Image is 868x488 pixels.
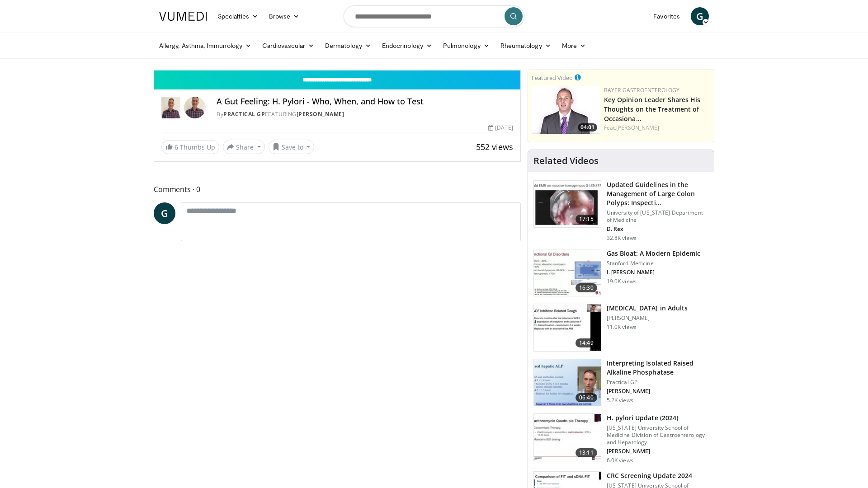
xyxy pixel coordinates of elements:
[534,304,601,351] img: 11950cd4-d248-4755-8b98-ec337be04c84.150x105_q85_crop-smart_upscale.jpg
[607,209,708,224] p: University of [US_STATE] Department of Medicine
[495,37,557,55] a: Rheumatology
[161,97,180,118] img: Practical GP
[607,324,637,331] p: 11.0K views
[223,110,265,118] a: Practical GP
[154,70,520,70] video-js: Video Player
[184,97,206,118] img: Avatar
[607,225,708,233] p: D. Rex
[578,123,597,131] span: 04:01
[154,183,521,195] span: Comments 0
[607,249,701,258] h3: Gas Bloat: A Modern Epidemic
[648,7,685,25] a: Favorites
[607,359,708,377] h3: Interpreting Isolated Raised Alkaline Phosphatase
[607,269,701,276] p: I. [PERSON_NAME]
[533,413,708,464] a: 13:11 H. pylori Update (2024) [US_STATE] University School of Medicine Division of Gastroenterolo...
[533,359,708,407] a: 06:40 Interpreting Isolated Raised Alkaline Phosphatase Practical GP [PERSON_NAME] 5.2K views
[607,379,708,386] p: Practical GP
[607,278,637,285] p: 19.0K views
[533,304,708,352] a: 14:49 [MEDICAL_DATA] in Adults [PERSON_NAME] 11.0K views
[154,202,175,224] a: G
[223,140,265,154] button: Share
[212,7,264,25] a: Specialties
[607,388,708,395] p: [PERSON_NAME]
[533,180,708,242] a: 17:15 Updated Guidelines in the Management of Large Colon Polyps: Inspecti… University of [US_STA...
[576,448,597,457] span: 13:11
[607,413,708,422] h3: H. pylori Update (2024)
[604,124,710,132] div: Feat.
[161,140,219,154] a: 6 Thumbs Up
[691,7,709,25] a: G
[607,397,633,404] p: 5.2K views
[607,314,688,322] p: [PERSON_NAME]
[616,124,659,131] a: [PERSON_NAME]
[377,37,438,55] a: Endocrinology
[604,95,701,123] a: Key Opinion Leader Shares His Thoughts on the Treatment of Occasiona…
[534,359,601,406] img: 6a4ee52d-0f16-480d-a1b4-8187386ea2ed.150x105_q85_crop-smart_upscale.jpg
[607,424,708,446] p: [US_STATE] University School of Medicine Division of Gastroenterology and Hepatology
[217,110,513,118] div: By FEATURING
[269,140,315,154] button: Save to
[320,37,377,55] a: Dermatology
[576,215,597,224] span: 17:15
[532,86,599,134] a: 04:01
[604,86,680,94] a: Bayer Gastroenterology
[438,37,495,55] a: Pulmonology
[607,448,708,455] p: [PERSON_NAME]
[533,155,599,166] h4: Related Videos
[532,74,573,82] small: Featured Video
[607,180,708,207] h3: Updated Guidelines in the Management of Large Colon Polyps: Inspecti…
[264,7,305,25] a: Browse
[159,12,207,21] img: VuMedi Logo
[533,249,708,297] a: 16:30 Gas Bloat: A Modern Epidemic Stanford Medicine I. [PERSON_NAME] 19.0K views
[534,249,601,296] img: 480ec31d-e3c1-475b-8289-0a0659db689a.150x105_q85_crop-smart_upscale.jpg
[217,97,513,107] h4: A Gut Feeling: H. Pylori - Who, When, and How to Test
[607,457,633,464] p: 6.0K views
[175,143,178,151] span: 6
[476,141,513,152] span: 552 views
[607,260,701,267] p: Stanford Medicine
[557,37,591,55] a: More
[297,110,344,118] a: [PERSON_NAME]
[534,414,601,461] img: 94cbdef1-8024-4923-aeed-65cc31b5ce88.150x105_q85_crop-smart_upscale.jpg
[576,338,597,347] span: 14:49
[607,471,708,480] h3: CRC Screening Update 2024
[534,181,601,228] img: dfcfcb0d-b871-4e1a-9f0c-9f64970f7dd8.150x105_q85_crop-smart_upscale.jpg
[576,283,597,292] span: 16:30
[576,393,597,402] span: 06:40
[344,5,524,27] input: Search topics, interventions
[607,235,637,242] p: 32.8K views
[154,37,257,55] a: Allergy, Asthma, Immunology
[257,37,320,55] a: Cardiovascular
[532,86,599,134] img: 9828b8df-38ad-4333-b93d-bb657251ca89.png.150x105_q85_crop-smart_upscale.png
[607,304,688,313] h3: [MEDICAL_DATA] in Adults
[488,124,513,132] div: [DATE]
